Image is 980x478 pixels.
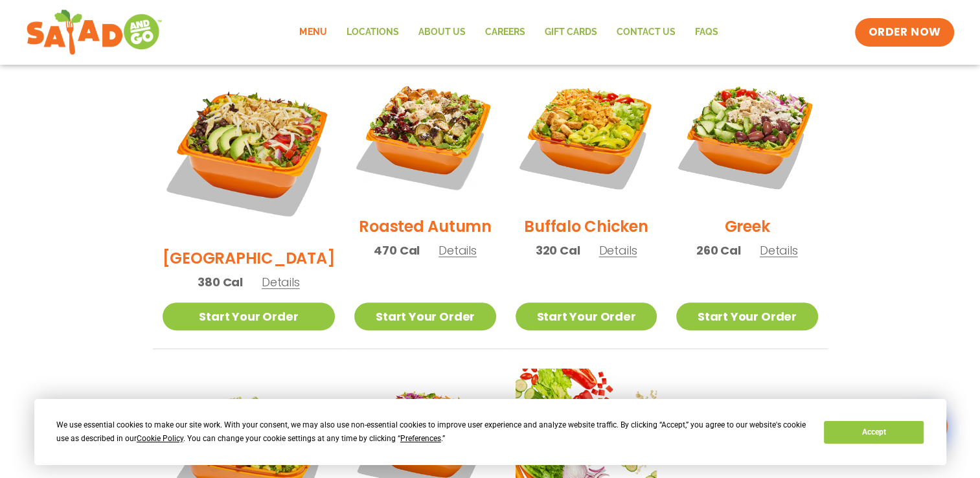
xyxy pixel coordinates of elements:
[56,418,808,446] div: We use essential cookies to make our site work. With your consent, we may also use non-essential ...
[824,421,924,444] button: Accept
[374,242,420,259] span: 470 Cal
[516,64,657,205] img: Product photo for Buffalo Chicken Salad
[524,215,648,238] h2: Buffalo Chicken
[724,215,769,238] h2: Greek
[163,302,336,330] a: Start Your Order
[439,242,477,258] span: Details
[262,274,300,290] span: Details
[676,302,817,330] a: Start Your Order
[685,17,727,47] a: FAQs
[676,64,817,205] img: Product photo for Greek Salad
[26,6,163,58] img: new-SAG-logo-768×292
[163,64,336,237] img: Product photo for BBQ Ranch Salad
[198,273,243,291] span: 380 Cal
[606,17,685,47] a: Contact Us
[290,17,727,47] nav: Menu
[354,302,496,330] a: Start Your Order
[137,434,183,443] span: Cookie Policy
[475,17,534,47] a: Careers
[598,242,637,258] span: Details
[408,17,475,47] a: About Us
[290,17,336,47] a: Menu
[400,434,441,443] span: Preferences
[536,242,580,259] span: 320 Cal
[359,215,492,238] h2: Roasted Autumn
[336,17,408,47] a: Locations
[163,247,336,269] h2: [GEOGRAPHIC_DATA]
[534,17,606,47] a: GIFT CARDS
[868,25,940,40] span: ORDER NOW
[855,18,953,47] a: ORDER NOW
[760,242,798,258] span: Details
[516,302,657,330] a: Start Your Order
[354,64,496,205] img: Product photo for Roasted Autumn Salad
[696,242,741,259] span: 260 Cal
[34,399,946,465] div: Cookie Consent Prompt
